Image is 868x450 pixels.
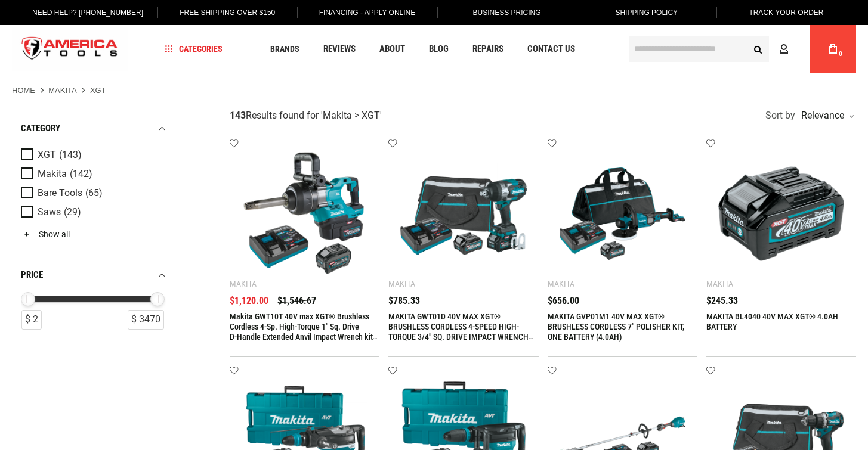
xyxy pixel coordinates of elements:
[21,167,164,181] a: Makita (142)
[706,296,738,306] span: $245.33
[265,41,305,57] a: Brands
[38,169,67,179] span: Makita
[38,188,82,198] span: Bare Tools
[318,41,361,57] a: Reviews
[323,45,356,54] span: Reviews
[472,45,503,54] span: Repairs
[21,187,164,200] a: Bare Tools (65)
[38,207,61,218] span: Saws
[64,207,81,218] span: (29)
[270,45,299,53] span: Brands
[21,120,167,136] div: category
[21,310,42,330] div: $ 2
[59,150,82,160] span: (143)
[400,151,526,277] img: MAKITA GWT01D 40V MAX XGT® BRUSHLESS CORDLESS 4-SPEED HIGH-TORQUE 3/4
[522,41,580,57] a: Contact Us
[467,41,509,57] a: Repairs
[230,312,378,352] a: Makita GWT10T 40V max XGT® Brushless Cordless 4‑Sp. High‑Torque 1" Sq. Drive D‑Handle Extended An...
[90,86,106,95] strong: XGT
[21,108,167,345] div: Product Filters
[527,45,575,54] span: Contact Us
[21,148,164,162] a: XGT (143)
[70,169,92,179] span: (142)
[12,85,35,96] a: Home
[615,8,678,17] span: Shipping Policy
[323,110,380,121] span: Makita > XGT
[798,111,853,120] div: Relevance
[746,38,769,60] button: Search
[429,45,449,54] span: Blog
[21,229,70,239] a: Show all
[560,151,685,277] img: MAKITA GVP01M1 40V MAX XGT® BRUSHLESS CORDLESS 7
[388,312,533,362] a: MAKITA GWT01D 40V MAX XGT® BRUSHLESS CORDLESS 4-SPEED HIGH-TORQUE 3/4" SQ. DRIVE IMPACT WRENCH KI...
[160,41,228,57] a: Categories
[388,279,415,288] div: Makita
[12,27,128,72] img: America Tools
[706,279,733,288] div: Makita
[424,41,454,57] a: Blog
[38,150,56,160] span: XGT
[21,206,164,219] a: Saws (29)
[374,41,410,57] a: About
[388,296,420,306] span: $785.33
[548,296,579,306] span: $656.00
[839,51,842,57] span: 0
[85,188,103,198] span: (65)
[548,279,574,288] div: Makita
[379,45,405,54] span: About
[765,111,795,120] span: Sort by
[21,267,167,283] div: price
[277,296,316,306] span: $1,546.67
[12,27,128,72] a: store logo
[706,312,838,331] a: MAKITA BL4040 40V MAX XGT® 4.0AH BATTERY
[548,312,684,342] a: MAKITA GVP01M1 40V MAX XGT® BRUSHLESS CORDLESS 7" POLISHER KIT, ONE BATTERY (4.0AH)
[230,296,268,306] span: $1,120.00
[128,310,164,330] div: $ 3470
[230,279,257,288] div: Makita
[230,110,246,121] strong: 143
[165,45,223,53] span: Categories
[48,85,76,96] a: Makita
[230,110,382,122] div: Results found for ' '
[242,151,367,277] img: Makita GWT10T 40V max XGT® Brushless Cordless 4‑Sp. High‑Torque 1
[821,25,844,73] a: 0
[718,151,844,277] img: MAKITA BL4040 40V MAX XGT® 4.0AH BATTERY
